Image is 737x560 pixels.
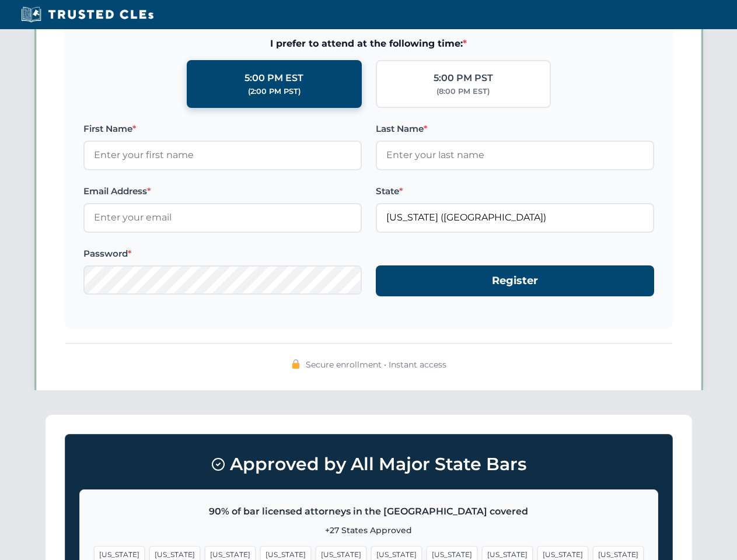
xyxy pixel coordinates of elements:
[18,6,157,23] img: Trusted CLEs
[376,184,654,198] label: State
[244,71,303,86] div: 5:00 PM EST
[291,359,301,369] img: 🔒
[83,203,362,232] input: Enter your email
[248,86,301,97] div: (2:00 PM PST)
[376,122,654,136] label: Last Name
[306,358,446,371] span: Secure enrollment • Instant access
[83,36,654,51] span: I prefer to attend at the following time:
[83,141,362,170] input: Enter your first name
[83,247,362,261] label: Password
[94,524,644,537] p: +27 States Approved
[94,504,644,519] p: 90% of bar licensed attorneys in the [GEOGRAPHIC_DATA] covered
[436,86,490,97] div: (8:00 PM EST)
[79,449,658,480] h3: Approved by All Major State Bars
[376,265,654,296] button: Register
[376,141,654,170] input: Enter your last name
[83,184,362,198] label: Email Address
[83,122,362,136] label: First Name
[376,203,654,232] input: Florida (FL)
[434,71,493,86] div: 5:00 PM PST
